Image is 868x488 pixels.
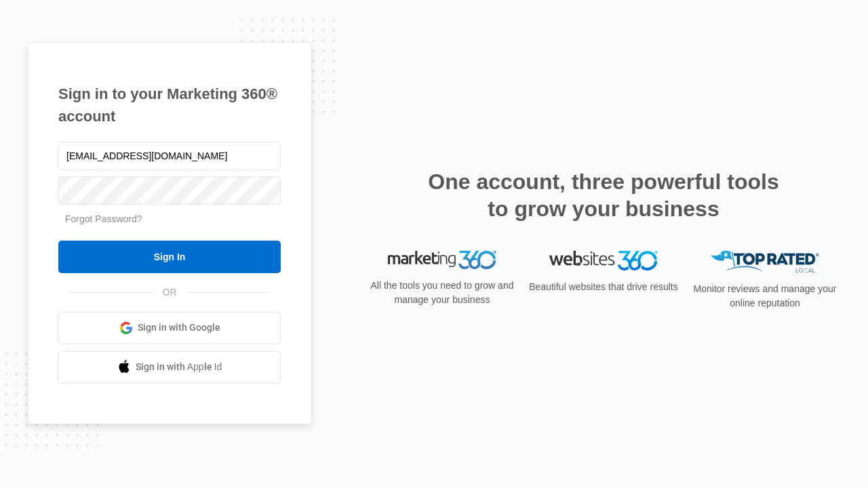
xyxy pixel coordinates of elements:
[424,168,783,222] h2: One account, three powerful tools to grow your business
[58,312,281,344] a: Sign in with Google
[58,83,281,127] h1: Sign in to your Marketing 360® account
[65,213,142,224] a: Forgot Password?
[711,251,819,273] img: Top Rated Local
[689,282,841,310] p: Monitor reviews and manage your online reputation
[366,279,518,307] p: All the tools you need to grow and manage your business
[388,251,496,270] img: Marketing 360
[58,241,281,273] input: Sign In
[58,142,281,170] input: Email
[549,251,658,270] img: Websites 360
[153,285,186,300] span: OR
[58,351,281,384] a: Sign in with Apple Id
[528,280,679,294] p: Beautiful websites that drive results
[136,360,222,374] span: Sign in with Apple Id
[138,321,220,335] span: Sign in with Google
